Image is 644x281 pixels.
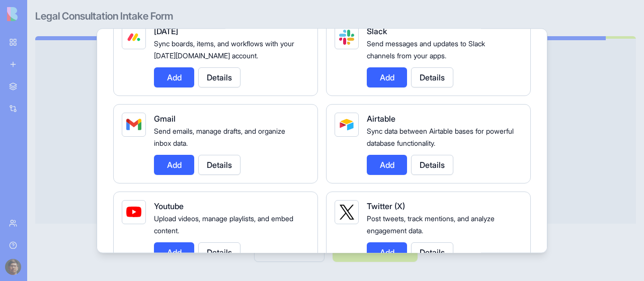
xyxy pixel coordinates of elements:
[367,114,395,124] span: Airtable
[367,242,407,262] button: Add
[411,67,453,87] button: Details
[198,242,240,262] button: Details
[367,26,387,36] span: Slack
[367,67,407,87] button: Add
[367,201,405,211] span: Twitter (X)
[367,214,495,235] span: Post tweets, track mentions, and analyze engagement data.
[367,39,485,60] span: Send messages and updates to Slack channels from your apps.
[154,39,294,60] span: Sync boards, items, and workflows with your [DATE][DOMAIN_NAME] account.
[154,26,178,36] span: [DATE]
[154,242,194,262] button: Add
[411,155,453,175] button: Details
[154,127,285,147] span: Send emails, manage drafts, and organize inbox data.
[154,155,194,175] button: Add
[198,67,240,87] button: Details
[154,214,293,235] span: Upload videos, manage playlists, and embed content.
[154,67,194,87] button: Add
[154,201,184,211] span: Youtube
[411,242,453,262] button: Details
[198,155,240,175] button: Details
[367,127,514,147] span: Sync data between Airtable bases for powerful database functionality.
[154,114,176,124] span: Gmail
[367,155,407,175] button: Add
